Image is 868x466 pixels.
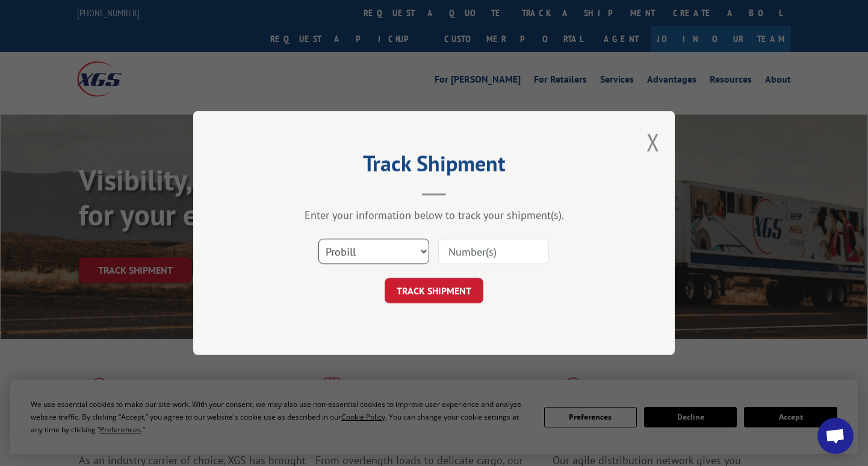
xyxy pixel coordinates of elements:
[817,418,854,454] div: Open chat
[253,155,615,178] h2: Track Shipment
[253,208,615,222] div: Enter your information below to track your shipment(s).
[385,278,483,303] button: TRACK SHIPMENT
[438,239,549,264] input: Number(s)
[646,126,660,158] button: Close modal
